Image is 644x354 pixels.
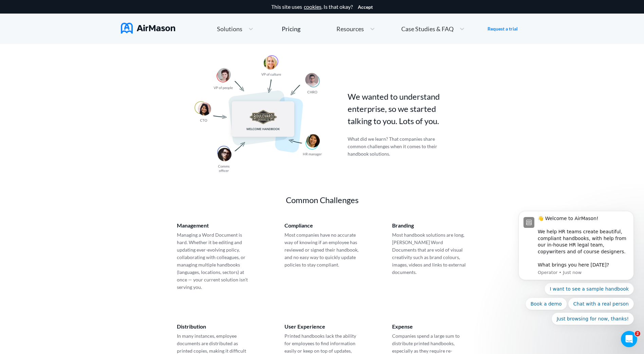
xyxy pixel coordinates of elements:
p: Most companies have no accurate way of knowing if an employee has reviewed or signed their handbo... [284,231,360,269]
div: User Experience [284,323,360,330]
a: Request a trial [487,25,518,32]
button: Accept cookies [358,4,373,10]
div: Compliance [284,222,360,229]
div: Branding [392,222,467,229]
span: 2 [635,331,640,336]
p: Most handbook solutions are long, [PERSON_NAME] Word Documents that are void of visual creativity... [392,231,467,276]
img: AirMason Logo [121,23,175,34]
span: Case Studies & FAQ [401,26,454,32]
p: We wanted to understand enterprise, so we started talking to you. Lots of you. [348,91,458,127]
span: Resources [336,26,364,32]
a: cookies [304,4,321,10]
p: Managing a Word Document is hard. Whether it be editing and updating ever-evolving policy, collab... [177,231,252,291]
div: Pricing [282,26,300,32]
span: Solutions [217,26,242,32]
div: Management [177,222,252,229]
iframe: Intercom notifications message [508,159,644,336]
div: Distribution [177,323,252,330]
div: Expense [392,323,467,330]
iframe: Intercom live chat [621,331,637,347]
p: What did we learn? That companies share common challenges when it comes to their handbook solutions. [348,135,441,158]
p: Common Challenges [220,194,424,206]
a: Pricing [282,23,300,35]
img: handbook intro [195,55,322,172]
